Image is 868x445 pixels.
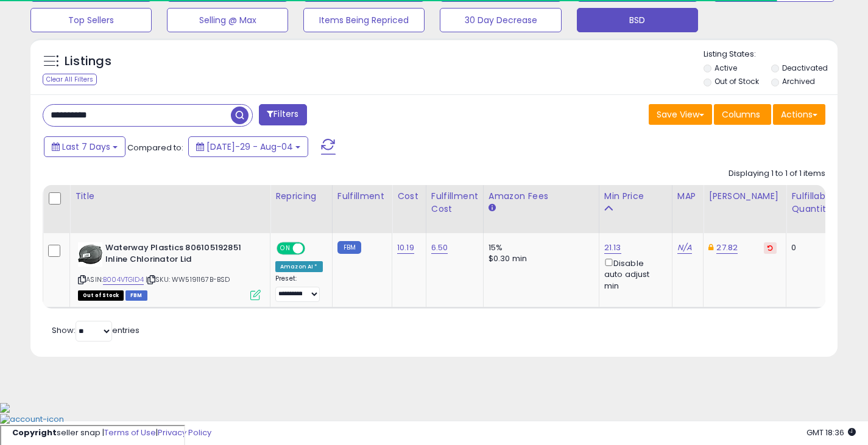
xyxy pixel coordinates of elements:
[275,275,323,302] div: Preset:
[773,104,825,125] button: Actions
[105,242,253,268] b: Waterway Plastics 806105192851 Inline Chlorinator Lid
[782,76,815,86] label: Archived
[489,253,590,264] div: $0.30 min
[715,76,759,86] label: Out of Stock
[791,190,833,215] div: Fulfillable Quantity
[649,104,712,125] button: Save View
[78,242,261,299] div: ASIN:
[103,275,144,285] a: B004VTGID4
[167,8,288,32] button: Selling @ Max
[303,8,425,32] button: Items Being Repriced
[782,63,828,73] label: Deactivated
[397,190,421,203] div: Cost
[714,104,771,125] button: Columns
[708,190,781,203] div: [PERSON_NAME]
[431,242,448,254] a: 6.50
[275,190,327,203] div: Repricing
[604,190,667,203] div: Min Price
[489,203,496,214] small: Amazon Fees.
[431,190,478,215] div: Fulfillment Cost
[127,142,183,153] span: Compared to:
[722,108,760,121] span: Columns
[78,290,124,301] span: All listings that are currently out of stock and unavailable for purchase on Amazon
[43,74,97,85] div: Clear All Filters
[52,324,139,336] span: Show: entries
[44,136,125,157] button: Last 7 Days
[337,241,361,254] small: FBM
[146,275,230,284] span: | SKU: WW5191167B-BSD
[30,8,152,32] button: Top Sellers
[677,190,698,203] div: MAP
[397,242,414,254] a: 10.19
[729,168,825,180] div: Displaying 1 to 1 of 1 items
[278,244,293,254] span: ON
[65,53,111,70] h5: Listings
[715,63,737,73] label: Active
[791,242,829,253] div: 0
[716,242,738,254] a: 27.82
[78,242,102,267] img: 416KJGdhTbL._SL40_.jpg
[303,244,323,254] span: OFF
[337,190,387,203] div: Fulfillment
[125,290,147,301] span: FBM
[259,104,306,125] button: Filters
[62,141,110,153] span: Last 7 Days
[604,256,663,292] div: Disable auto adjust min
[704,49,838,60] p: Listing States:
[677,242,692,254] a: N/A
[75,190,265,203] div: Title
[489,242,590,253] div: 15%
[489,190,594,203] div: Amazon Fees
[577,8,698,32] button: BSD
[440,8,561,32] button: 30 Day Decrease
[206,141,293,153] span: [DATE]-29 - Aug-04
[275,261,323,272] div: Amazon AI *
[188,136,308,157] button: [DATE]-29 - Aug-04
[604,242,621,254] a: 21.13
